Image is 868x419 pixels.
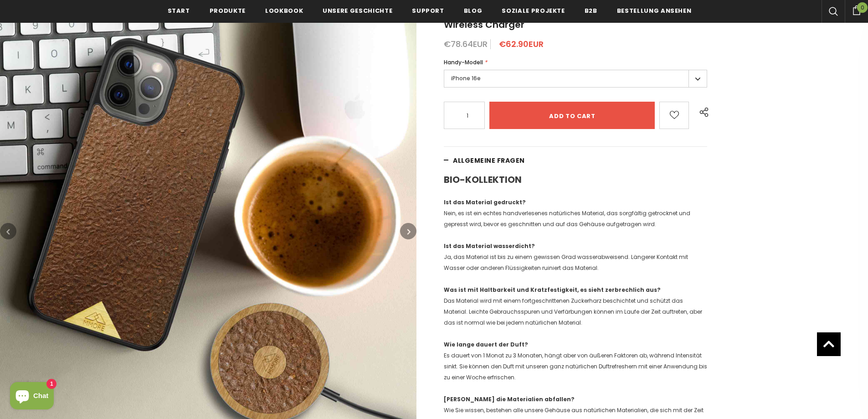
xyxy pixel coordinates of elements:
span: Start [168,6,190,15]
span: Blog [464,6,483,15]
strong: Ist das Material gedruckt? [444,198,526,206]
strong: Was ist mit Haltbarkeit und Kratzfestigkeit, es sieht zerbrechlich aus? [444,286,661,294]
label: iPhone 16e [444,70,707,88]
a: 0 [845,4,868,15]
p: Das Material wird mit einem fortgeschrittenen Zuckerharz beschichtet und schützt das Material. Le... [444,285,707,328]
span: Handy-Modell [444,58,483,66]
span: B2B [585,6,597,15]
inbox-online-store-chat: Shopify online store chat [7,382,56,412]
span: €62.90EUR [499,38,544,50]
span: Soziale Projekte [502,6,565,15]
a: Allgemeine Fragen [444,147,707,174]
span: 0 [857,2,868,13]
span: Bestellung ansehen [617,6,692,15]
span: Lookbook [265,6,303,15]
input: Add to cart [489,102,655,129]
span: Produkte [210,6,246,15]
strong: Ist das Material wasserdicht? [444,242,535,250]
strong: Wie lange dauert der Duft? [444,341,528,348]
strong: [PERSON_NAME] die Materialien abfallen? [444,395,575,403]
p: Ja, das Material ist bis zu einem gewissen Grad wasserabweisend. Längerer Kontakt mit Wasser oder... [444,241,707,274]
p: Es dauert von 1 Monat zu 3 Monaten, hängt aber von äußeren Faktoren ab, während Intensität sinkt.... [444,339,707,383]
span: Support [412,6,444,15]
span: Unsere Geschichte [323,6,392,15]
span: €78.64EUR [444,38,488,50]
p: Nein, es ist ein echtes handverlesenes natürliches Material, das sorgfältig getrocknet und gepres... [444,197,707,230]
span: Allgemeine Fragen [453,156,525,165]
strong: BIO-KOLLEKTION [444,173,522,186]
